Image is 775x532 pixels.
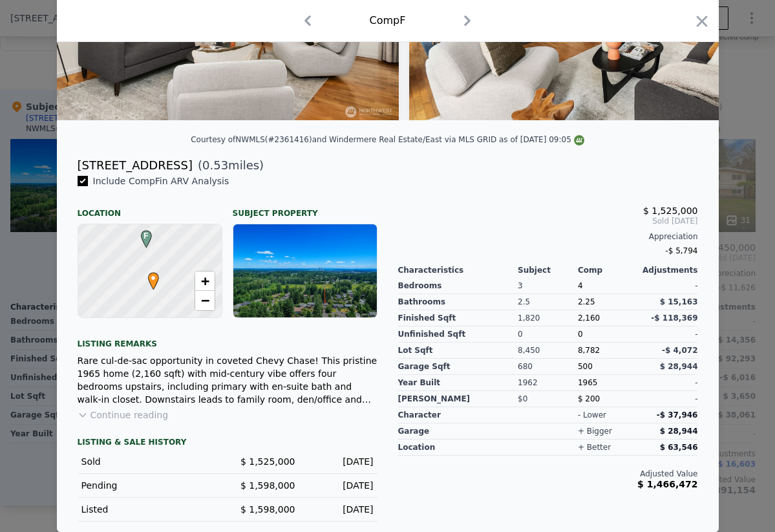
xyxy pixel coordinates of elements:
[306,503,374,516] div: [DATE]
[240,504,295,515] span: $ 1,598,000
[88,176,235,186] span: Include Comp F in ARV Analysis
[637,479,697,489] span: $ 1,466,472
[660,362,698,371] span: $ 28,944
[398,231,698,242] div: Appreciation
[665,246,697,255] span: -$ 5,794
[398,359,518,375] div: Garage Sqft
[398,343,518,359] div: Lot Sqft
[195,291,215,310] a: Zoom out
[145,268,162,288] span: •
[578,426,612,436] div: + bigger
[200,292,209,308] span: −
[518,278,578,294] div: 3
[398,294,518,310] div: Bathrooms
[398,265,518,275] div: Characteristics
[145,272,153,280] div: •
[138,230,145,238] div: F
[578,375,638,391] div: 1965
[78,437,377,450] div: LISTING & SALE HISTORY
[638,265,698,275] div: Adjustments
[578,281,583,290] span: 4
[306,479,374,492] div: [DATE]
[233,198,377,218] div: Subject Property
[578,294,638,310] div: 2.25
[398,375,518,391] div: Year Built
[200,273,209,289] span: +
[578,265,638,275] div: Comp
[518,343,578,359] div: 8,450
[518,326,578,343] div: 0
[398,310,518,326] div: Finished Sqft
[651,314,697,323] span: -$ 118,369
[574,135,584,145] img: NWMLS Logo
[578,362,593,371] span: 500
[306,455,374,468] div: [DATE]
[398,469,698,479] div: Adjusted Value
[191,135,584,144] div: Courtesy of NWMLS (#2361416) and Windermere Real Estate/East via MLS GRID as of [DATE] 09:05
[370,13,406,28] div: Comp F
[638,326,698,343] div: -
[578,410,606,420] div: - lower
[398,440,518,456] div: location
[202,158,228,172] span: 0.53
[398,278,518,294] div: Bedrooms
[638,391,698,407] div: -
[660,443,698,452] span: $ 63,546
[518,310,578,326] div: 1,820
[578,346,600,355] span: 8,782
[660,297,698,306] span: $ 15,163
[78,198,222,218] div: Location
[240,456,295,467] span: $ 1,525,000
[398,407,518,423] div: character
[643,206,698,216] span: $ 1,525,000
[398,326,518,343] div: Unfinished Sqft
[81,503,217,516] div: Listed
[78,354,377,406] div: Rare cul-de-sac opportunity in coveted Chevy Chase! This pristine 1965 home (2,160 sqft) with mid...
[518,265,578,275] div: Subject
[518,375,578,391] div: 1962
[657,410,698,420] span: -$ 37,946
[578,314,600,323] span: 2,160
[638,375,698,391] div: -
[240,480,295,491] span: $ 1,598,000
[578,442,611,452] div: + better
[660,427,698,436] span: $ 28,944
[81,455,217,468] div: Sold
[518,359,578,375] div: 680
[398,216,698,226] span: Sold [DATE]
[193,156,264,175] span: ( miles)
[81,479,217,492] div: Pending
[578,330,583,339] span: 0
[78,409,169,421] button: Continue reading
[638,278,698,294] div: -
[398,391,518,407] div: [PERSON_NAME]
[518,294,578,310] div: 2.5
[138,230,155,242] span: F
[518,391,578,407] div: $0
[398,423,518,440] div: garage
[662,346,697,355] span: -$ 4,072
[78,156,193,175] div: [STREET_ADDRESS]
[78,328,377,349] div: Listing remarks
[578,394,600,403] span: $ 200
[195,271,215,291] a: Zoom in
